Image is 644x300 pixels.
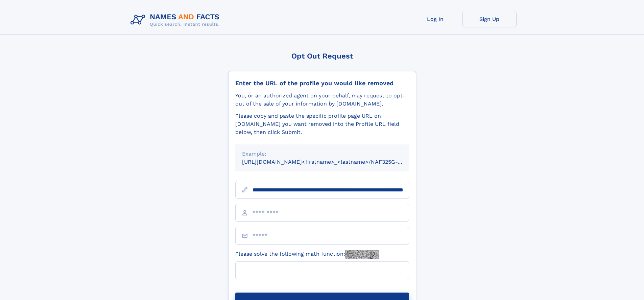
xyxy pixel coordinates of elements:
[235,250,379,259] label: Please solve the following math function:
[235,79,409,87] div: Enter the URL of the profile you would like removed
[228,52,416,60] div: Opt Out Request
[462,11,517,27] a: Sign Up
[408,11,462,27] a: Log In
[242,150,402,158] div: Example:
[235,92,409,108] div: You, or an authorized agent on your behalf, may request to opt-out of the sale of your informatio...
[235,112,409,136] div: Please copy and paste the specific profile page URL on [DOMAIN_NAME] you want removed into the Pr...
[242,159,422,165] small: [URL][DOMAIN_NAME]<firstname>_<lastname>/NAF325G-xxxxxxxx
[128,11,225,29] img: Logo Names and Facts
